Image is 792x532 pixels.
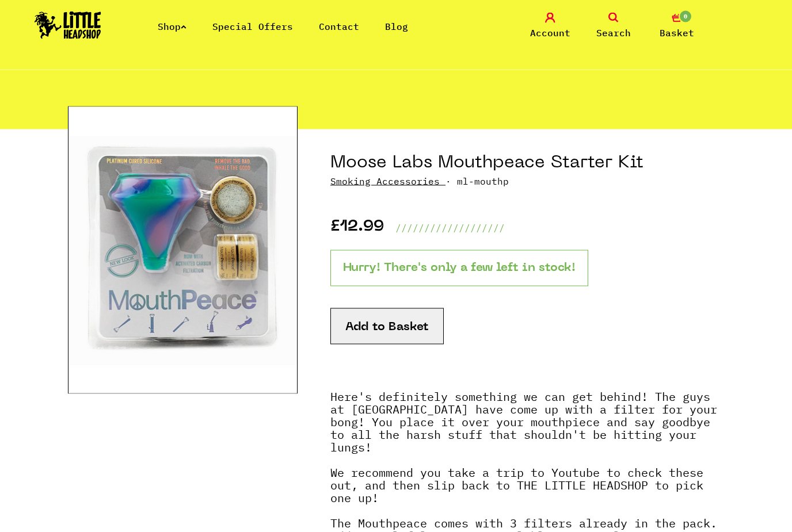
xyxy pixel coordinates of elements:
[596,26,631,40] span: Search
[68,59,162,72] a: All Products
[585,13,642,40] a: Search
[319,21,359,32] a: Contact
[530,26,570,40] span: Account
[158,21,186,32] a: Shop
[330,175,440,187] a: Smoking Accessories
[330,174,724,188] p: · ml-mouthp
[648,13,706,40] a: 0 Basket
[660,26,694,40] span: Basket
[330,221,384,235] p: £12.99
[385,21,408,32] a: Blog
[35,12,101,39] img: Little Head Shop Logo
[212,21,293,32] a: Special Offers
[395,221,505,235] p: ///////////////////
[330,152,724,174] h1: Moose Labs Mouthpeace Starter Kit
[679,10,692,24] span: 0
[330,308,444,345] button: Add to Basket
[330,250,588,286] p: Hurry! There's only a few left in stock!
[68,106,298,394] img: Moose Labs Mouthpeace Starter Kit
